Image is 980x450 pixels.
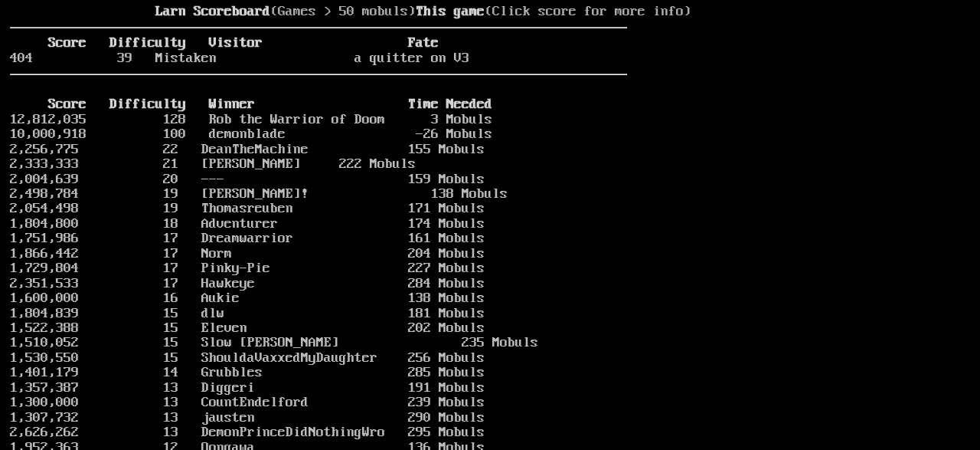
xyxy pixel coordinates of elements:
[416,4,485,19] b: This game
[48,35,439,51] b: Score Difficulty Visitor Fate
[10,306,485,321] a: 1,804,839 15 dlw 181 Mobuls
[10,172,485,187] a: 2,004,639 20 --- 159 Mobuls
[10,51,469,66] a: 404 39 Mistaken a quitter on V3
[10,156,416,172] a: 2,333,333 21 [PERSON_NAME] 222 Mobuls
[10,395,485,410] a: 1,300,000 13 CountEndelford 239 Mobuls
[10,335,538,350] a: 1,510,052 15 Slow [PERSON_NAME] 235 Mobuls
[10,276,485,291] a: 2,351,533 17 Hawkeye 284 Mobuls
[10,186,508,202] a: 2,498,784 19 [PERSON_NAME]! 138 Mobuls
[10,201,485,216] a: 2,054,498 19 Thomasreuben 171 Mobuls
[10,231,485,246] a: 1,751,986 17 Dreamwarrior 161 Mobuls
[10,425,485,440] a: 2,626,262 13 DemonPrinceDidNothingWro 295 Mobuls
[10,261,485,276] a: 1,729,804 17 Pinky-Pie 227 Mobuls
[10,380,485,396] a: 1,357,387 13 Diggeri 191 Mobuls
[10,291,485,306] a: 1,600,000 16 Aukie 138 Mobuls
[155,4,270,19] b: Larn Scoreboard
[10,365,485,380] a: 1,401,179 14 Grubbles 285 Mobuls
[10,320,485,336] a: 1,522,388 15 Eleven 202 Mobuls
[10,142,485,157] a: 2,256,775 22 DeanTheMachine 155 Mobuls
[10,126,492,142] a: 10,000,918 100 demonblade -26 Mobuls
[48,97,492,112] b: Score Difficulty Winner Time Needed
[10,112,492,127] a: 12,812,035 128 Rob the Warrior of Doom 3 Mobuls
[10,410,485,425] a: 1,307,732 13 jausten 290 Mobuls
[10,246,485,261] a: 1,866,442 17 Norm 204 Mobuls
[10,216,485,232] a: 1,804,800 18 Adventurer 174 Mobuls
[10,350,485,366] a: 1,530,550 15 ShouldaVaxxedMyDaughter 256 Mobuls
[10,5,627,428] larn: (Games > 50 mobuls) (Click score for more info) Click on a score for more information ---- Reload...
